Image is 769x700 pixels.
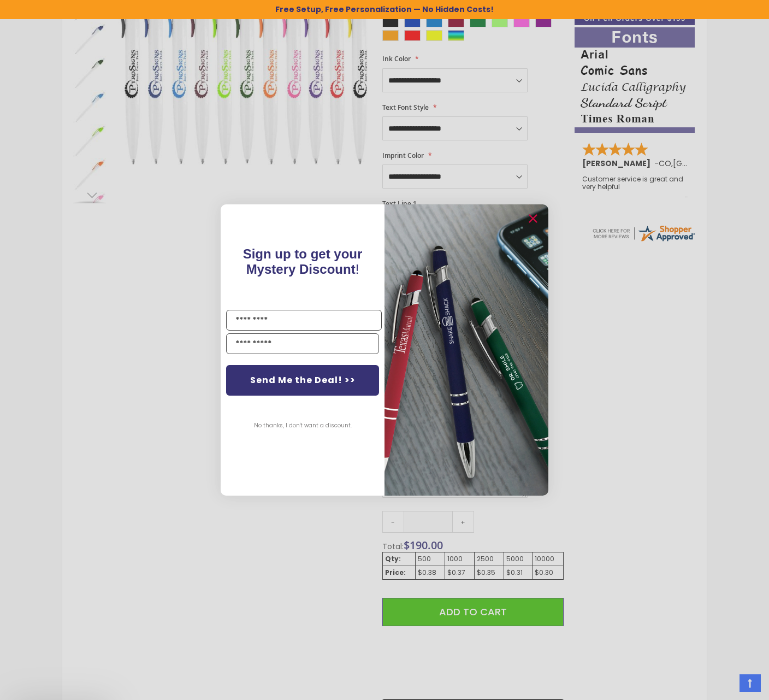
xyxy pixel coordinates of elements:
span: ! [243,246,363,277]
img: 081b18bf-2f98-4675-a917-09431eb06994.jpeg [384,204,548,496]
button: Send Me the Deal! >> [226,365,379,396]
iframe: Google Customer Reviews [679,670,769,700]
input: YOUR EMAIL [226,333,379,354]
span: Sign up to get your Mystery Discount [243,246,363,277]
button: Close dialog [524,210,542,227]
button: No thanks, I don't want a discount. [249,412,357,439]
